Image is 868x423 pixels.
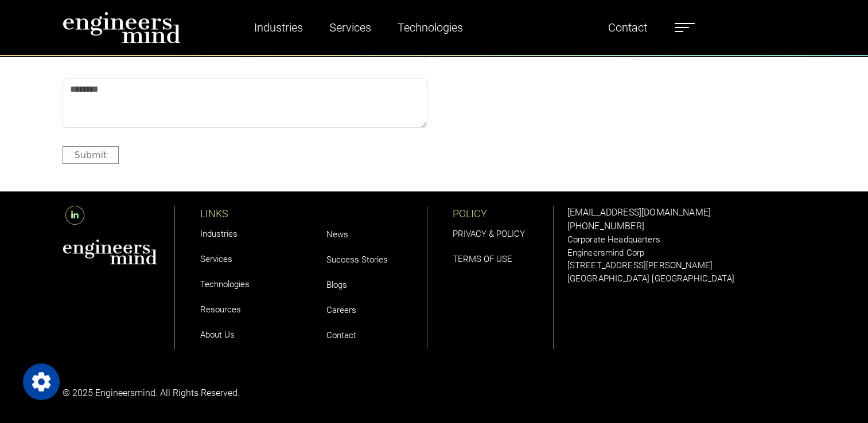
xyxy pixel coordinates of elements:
[63,386,427,400] p: © 2025 Engineersmind. All Rights Reserved.
[567,259,806,272] p: [STREET_ADDRESS][PERSON_NAME]
[326,229,348,240] a: News
[441,79,616,123] iframe: reCAPTCHA
[200,254,232,264] a: Services
[604,14,652,41] a: Contact
[567,221,644,232] a: [PHONE_NUMBER]
[200,330,235,340] a: About Us
[326,305,356,315] a: Careers
[453,206,553,221] p: POLICY
[567,272,806,285] p: [GEOGRAPHIC_DATA] [GEOGRAPHIC_DATA]
[325,14,376,41] a: Services
[200,229,238,239] a: Industries
[63,239,158,265] img: aws
[200,304,241,315] a: Resources
[393,14,468,41] a: Technologies
[200,279,250,289] a: Technologies
[453,254,512,264] a: TERMS OF USE
[326,330,356,340] a: Contact
[567,207,711,218] a: [EMAIL_ADDRESS][DOMAIN_NAME]
[567,233,806,246] p: Corporate Headquarters
[250,14,308,41] a: Industries
[63,210,87,221] a: LinkedIn
[63,11,181,44] img: logo
[326,280,347,290] a: Blogs
[200,206,301,221] p: LINKS
[63,146,119,164] button: Submit
[567,246,806,260] p: Engineersmind Corp
[326,254,388,265] a: Success Stories
[453,229,525,239] a: PRIVACY & POLICY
